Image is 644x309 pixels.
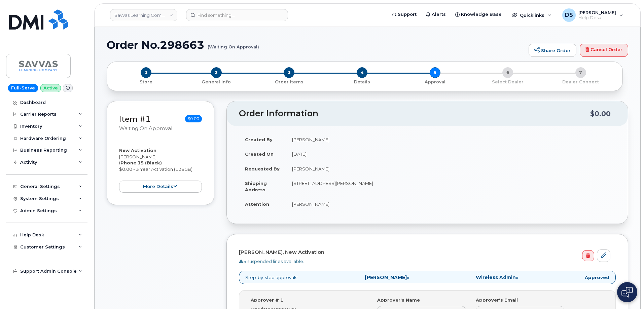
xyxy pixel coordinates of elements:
strong: iPhone 15 (Black) [119,160,162,165]
h4: [PERSON_NAME], New Activation [239,249,610,255]
strong: Approved [585,274,609,281]
strong: Wireless Admin [476,274,516,280]
a: 3 Order Items [253,78,326,85]
a: 1 Store [112,78,180,85]
a: 4 Details [326,78,399,85]
div: [PERSON_NAME] $0.00 - 3 Year Activation (128GB) [119,147,202,193]
span: » [365,275,409,280]
a: Item #1 [119,114,151,124]
p: Details [328,79,396,85]
button: more details [119,181,202,193]
p: Order Items [255,79,323,85]
img: Open chat [621,287,633,298]
h1: Order No.298663 [107,39,525,51]
td: [DATE] [286,147,616,161]
strong: [PERSON_NAME] [365,274,407,280]
label: Approver # 1 [251,297,283,303]
strong: Attention [245,201,269,207]
div: 5 suspended lines available. [239,258,610,265]
span: $0.00 [185,115,202,122]
strong: Requested By [245,166,280,171]
strong: New Activation [119,148,156,153]
span: 4 [357,67,367,78]
strong: Created By [245,137,273,142]
td: [PERSON_NAME] [286,161,616,176]
td: [STREET_ADDRESS][PERSON_NAME] [286,176,616,197]
strong: Shipping Address [245,181,267,192]
p: General Info [183,79,250,85]
small: Waiting On Approval [119,125,172,131]
strong: Created On [245,151,274,157]
h2: Order Information [239,109,590,118]
p: Step-by-step approvals: [239,271,616,284]
a: Share Order [529,44,576,57]
span: 2 [211,67,222,78]
a: Cancel Order [580,44,628,57]
td: [PERSON_NAME] [286,197,616,211]
div: $0.00 [590,107,611,120]
p: Store [115,79,177,85]
small: (Waiting On Approval) [208,39,259,49]
span: » [476,275,518,280]
td: [PERSON_NAME] [286,132,616,147]
a: 2 General Info [180,78,253,85]
span: 3 [284,67,294,78]
span: 1 [141,67,151,78]
label: Approver's Email [476,297,518,303]
label: Approver's Name [377,297,420,303]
